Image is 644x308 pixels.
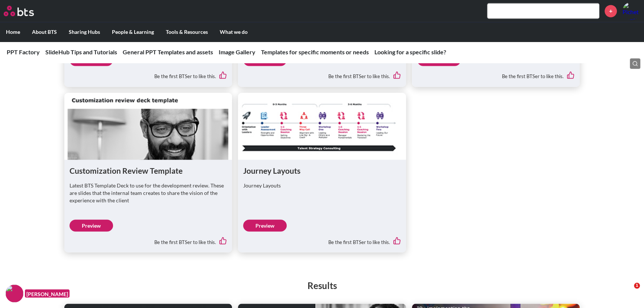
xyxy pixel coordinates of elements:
[619,283,637,301] iframe: Intercom live chat
[634,283,640,289] span: 1
[106,22,160,42] label: People & Learning
[243,66,400,81] div: Be the first BTSer to like this.
[63,22,106,42] label: Sharing Hubs
[417,66,574,81] div: Be the first BTSer to like this.
[6,285,23,302] img: F
[160,22,214,42] label: Tools & Resources
[70,182,227,203] p: Latest BTS Template Deck to use for the development review. These are slides that the internal te...
[45,48,117,55] a: SlideHub Tips and Tutorials
[243,219,287,231] a: Preview
[25,289,70,298] figcaption: [PERSON_NAME]
[70,219,113,231] a: Preview
[622,2,640,20] img: Pichet Danthainum
[70,66,227,81] div: Be the first BTSer to like this.
[219,48,255,55] a: Image Gallery
[70,231,227,247] div: Be the first BTSer to like this.
[7,48,40,55] a: PPT Factory
[243,182,400,189] p: Journey Layouts
[261,48,369,55] a: Templates for specific moments or needs
[243,231,400,247] div: Be the first BTSer to like this.
[4,6,34,16] img: BTS Logo
[243,165,400,176] h1: Journey Layouts
[622,2,640,20] a: Profile
[605,5,617,17] a: +
[214,22,254,42] label: What we do
[26,22,63,42] label: About BTS
[374,48,446,55] a: Looking for a specific slide?
[123,48,213,55] a: General PPT Templates and assets
[4,6,48,16] a: Go home
[70,165,227,176] h1: Customization Review Template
